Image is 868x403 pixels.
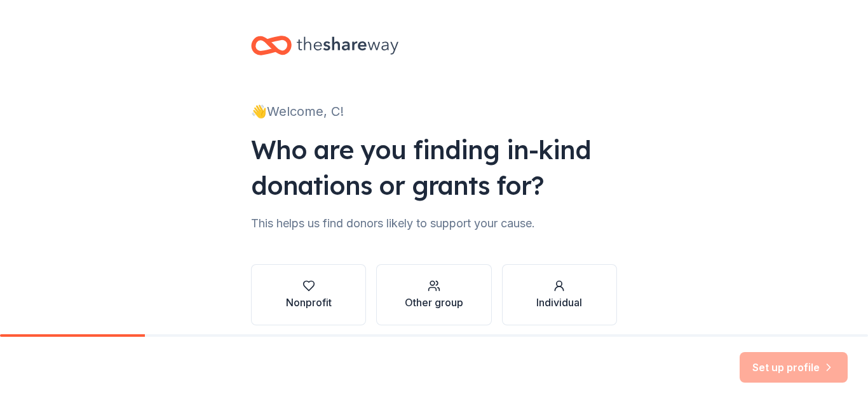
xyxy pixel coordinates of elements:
[405,295,463,310] div: Other group
[251,213,617,234] div: This helps us find donors likely to support your cause.
[251,264,366,325] button: Nonprofit
[251,132,617,203] div: Who are you finding in-kind donations or grants for?
[502,264,617,325] button: Individual
[536,295,582,310] div: Individual
[376,264,491,325] button: Other group
[286,295,332,310] div: Nonprofit
[251,101,617,122] div: 👋 Welcome, C!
